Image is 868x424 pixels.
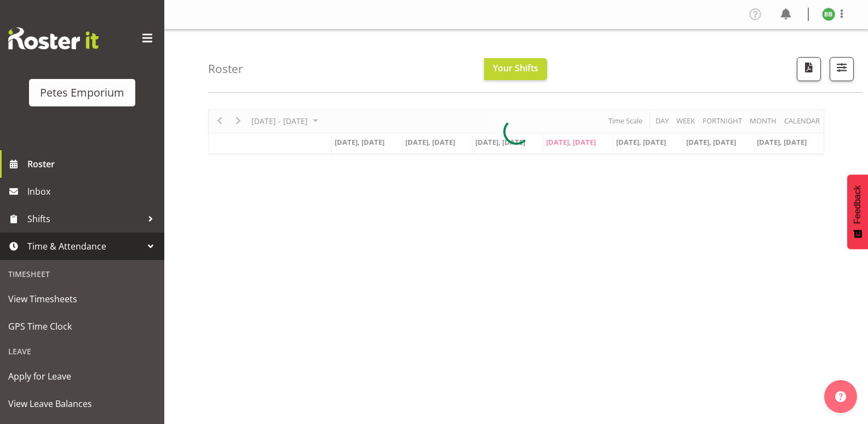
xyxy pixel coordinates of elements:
button: Your Shifts [484,58,547,80]
h4: Roster [208,63,243,75]
span: Roster [27,156,159,172]
img: Rosterit website logo [8,27,99,49]
button: Download a PDF of the roster according to the set date range. [797,57,821,81]
a: View Leave Balances [3,390,162,417]
div: Timesheet [3,263,162,285]
div: Leave [3,340,162,363]
span: Shifts [27,211,142,227]
span: Your Shifts [493,62,538,74]
span: View Timesheets [8,291,156,307]
img: beena-bist9974.jpg [822,8,835,21]
button: Feedback - Show survey [847,174,868,249]
span: Time & Attendance [27,238,142,255]
img: help-xxl-2.png [835,391,846,402]
div: Petes Emporium [40,84,124,101]
span: Feedback [853,185,863,224]
a: GPS Time Clock [3,313,162,340]
span: Apply for Leave [8,368,156,385]
span: Inbox [27,183,159,200]
span: GPS Time Clock [8,318,156,335]
button: Filter Shifts [830,57,854,81]
a: View Timesheets [3,285,162,313]
a: Apply for Leave [3,363,162,390]
span: View Leave Balances [8,395,156,412]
